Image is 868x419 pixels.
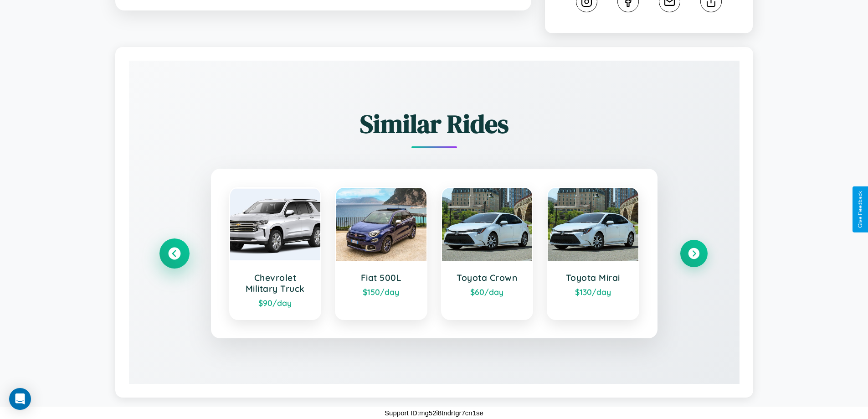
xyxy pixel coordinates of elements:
[451,272,524,283] h3: Toyota Crown
[229,187,322,320] a: Chevrolet Military Truck$90/day
[345,287,417,297] div: $ 150 /day
[335,187,427,320] a: Fiat 500L$150/day
[9,388,31,410] div: Open Intercom Messenger
[557,272,629,283] h3: Toyota Mirai
[451,287,524,297] div: $ 60 /day
[345,272,417,283] h3: Fiat 500L
[557,287,629,297] div: $ 130 /day
[857,191,863,228] div: Give Feedback
[547,187,639,320] a: Toyota Mirai$130/day
[161,106,708,141] h2: Similar Rides
[239,298,312,308] div: $ 90 /day
[385,407,483,419] p: Support ID: mg52i8tndrtgr7cn1se
[441,187,534,320] a: Toyota Crown$60/day
[239,272,312,294] h3: Chevrolet Military Truck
